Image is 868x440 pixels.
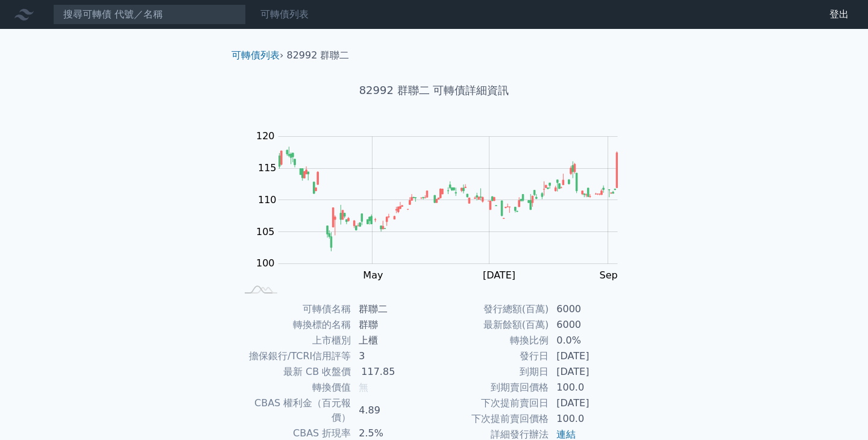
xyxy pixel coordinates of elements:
span: 無 [359,382,368,393]
td: 100.0 [549,380,632,395]
tspan: 110 [258,194,277,206]
td: 群聯 [351,317,434,333]
tspan: May [363,269,383,281]
a: 可轉債列表 [260,8,309,20]
td: 最新 CB 收盤價 [236,364,351,380]
td: 6000 [549,301,632,317]
td: 6000 [549,317,632,333]
g: Chart [250,130,636,281]
td: 轉換價值 [236,380,351,395]
td: CBAS 權利金（百元報價） [236,395,351,426]
td: 0.0% [549,333,632,348]
td: 發行總額(百萬) [434,301,549,317]
a: 可轉債列表 [231,49,280,61]
li: › [231,48,283,63]
td: [DATE] [549,395,632,411]
div: 聊天小工具 [808,382,868,440]
td: 3 [351,348,434,364]
a: 登出 [820,5,858,24]
tspan: 105 [256,226,275,237]
td: 4.89 [351,395,434,426]
input: 搜尋可轉債 代號／名稱 [53,4,246,25]
iframe: Chat Widget [808,382,868,440]
tspan: 115 [258,162,277,174]
tspan: Sep [600,269,618,281]
td: 擔保銀行/TCRI信用評等 [236,348,351,364]
td: 群聯二 [351,301,434,317]
td: 最新餘額(百萬) [434,317,549,333]
td: 轉換標的名稱 [236,317,351,333]
td: 到期賣回價格 [434,380,549,395]
tspan: 100 [256,257,275,269]
h1: 82992 群聯二 可轉債詳細資訊 [222,82,646,99]
td: 上市櫃別 [236,333,351,348]
div: 117.85 [359,365,397,379]
li: 82992 群聯二 [287,48,350,63]
td: 100.0 [549,411,632,427]
td: 發行日 [434,348,549,364]
td: [DATE] [549,348,632,364]
a: 連結 [556,429,576,440]
td: 可轉債名稱 [236,301,351,317]
td: 下次提前賣回日 [434,395,549,411]
td: 上櫃 [351,333,434,348]
tspan: 120 [256,130,275,142]
td: [DATE] [549,364,632,380]
tspan: [DATE] [483,269,515,281]
td: 到期日 [434,364,549,380]
td: 下次提前賣回價格 [434,411,549,427]
td: 轉換比例 [434,333,549,348]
